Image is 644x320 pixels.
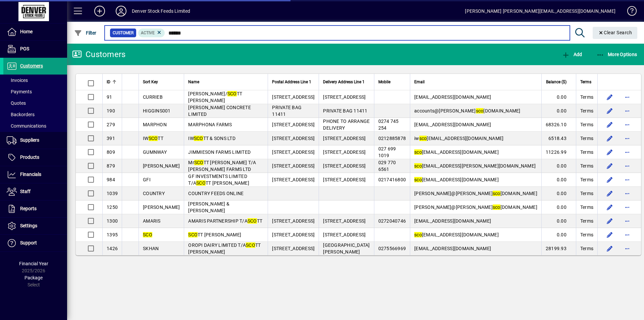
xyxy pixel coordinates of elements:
span: Financials [20,172,41,177]
span: Terms [580,245,593,252]
span: [PERSON_NAME]/ TT [PERSON_NAME] [188,91,242,103]
em: SCO [227,91,237,96]
span: 1395 [107,232,118,237]
span: [EMAIL_ADDRESS][DOMAIN_NAME] [414,149,499,155]
a: Financials [3,166,67,183]
span: Suppliers [20,137,39,143]
span: Reports [20,206,37,211]
button: Edit [604,216,615,226]
td: 0.00 [541,90,576,104]
span: Terms [580,78,591,86]
span: [EMAIL_ADDRESS][DOMAIN_NAME] [414,177,499,182]
em: SCO [246,242,255,248]
span: [PERSON_NAME] [143,204,180,210]
span: COUNTRY [143,191,165,196]
span: [EMAIL_ADDRESS][DOMAIN_NAME] [414,94,491,100]
em: SCO [248,218,257,224]
a: Settings [3,218,67,234]
td: 0.00 [541,200,576,214]
em: SCO [194,136,203,141]
span: Support [20,240,37,245]
span: 0274 745 254 [378,119,399,131]
a: Quotes [3,97,67,109]
span: 1300 [107,218,118,224]
span: 91 [107,94,112,100]
span: Terms [580,121,593,128]
td: 0.00 [541,214,576,228]
span: 391 [107,136,115,141]
span: [EMAIL_ADDRESS][DOMAIN_NAME] [414,246,491,251]
span: [PERSON_NAME] & [PERSON_NAME] [188,201,229,213]
span: AMARIS PARTNERSHIP T/A TT [188,218,262,224]
span: Active [141,31,155,35]
button: Edit [604,147,615,157]
td: 11226.99 [541,145,576,159]
a: Payments [3,86,67,97]
span: Sort Key [143,78,158,86]
div: Denver Stock Feeds Limited [132,6,191,16]
span: OROPI DAIRY LIMITED T/A TT [PERSON_NAME] [188,242,261,255]
span: [STREET_ADDRESS] [323,136,366,141]
span: HIGGINS001 [143,108,171,113]
span: [STREET_ADDRESS] [272,136,315,141]
span: Clear Search [598,30,632,35]
span: 0275566969 [378,246,406,251]
span: Postal Address Line 1 [272,78,311,86]
em: sco [414,163,422,169]
span: More Options [596,52,637,57]
span: [PERSON_NAME] [143,163,180,169]
div: Email [414,78,537,86]
span: [EMAIL_ADDRESS][DOMAIN_NAME] [414,232,499,237]
span: [STREET_ADDRESS] [323,163,366,169]
span: PRIVATE BAG 11411 [323,108,367,113]
a: POS [3,41,67,57]
span: GFI [143,177,151,182]
span: CURRIEB [143,94,163,100]
span: [PERSON_NAME]@[PERSON_NAME] [DOMAIN_NAME] [414,204,537,210]
span: [STREET_ADDRESS] [323,218,366,224]
button: More options [622,188,633,199]
button: Edit [604,202,615,213]
td: 68326.10 [541,118,576,132]
td: 0.00 [541,187,576,200]
span: 0212885878 [378,136,406,141]
span: 0217416800 [378,177,406,182]
span: 027 699 1019 [378,146,396,158]
span: 279 [107,122,115,127]
span: Home [20,29,33,34]
span: Backorders [7,112,35,117]
span: COUNTRY FEEDS ONLINE [188,191,244,196]
button: Add [560,48,584,60]
span: Terms [580,204,593,211]
div: Balance ($) [546,78,573,86]
div: ID [107,78,118,86]
button: More options [622,105,633,116]
span: [PERSON_NAME]@[PERSON_NAME] [DOMAIN_NAME] [414,191,537,196]
span: Terms [580,135,593,142]
a: Reports [3,200,67,217]
span: Email [414,78,425,86]
span: [STREET_ADDRESS] [272,218,315,224]
span: Filter [74,30,97,36]
em: sco [493,204,500,210]
span: Terms [580,231,593,238]
span: [STREET_ADDRESS] [272,232,315,237]
span: 0272040746 [378,218,406,224]
button: More options [622,174,633,185]
span: [STREET_ADDRESS] [272,149,315,155]
span: PHONE TO ARRANGE DELIVERY [323,119,370,131]
span: Name [188,78,199,86]
span: Settings [20,223,37,228]
button: More options [622,119,633,130]
span: Payments [7,89,32,94]
button: Add [89,5,110,17]
a: Support [3,235,67,252]
a: Backorders [3,109,67,120]
span: [STREET_ADDRESS] [272,177,315,182]
span: [STREET_ADDRESS] [323,232,366,237]
button: Edit [604,92,615,102]
span: Invoices [7,78,28,83]
td: 0.00 [541,228,576,242]
span: MARPHON [143,122,167,127]
span: Delivery Address Line 1 [323,78,365,86]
